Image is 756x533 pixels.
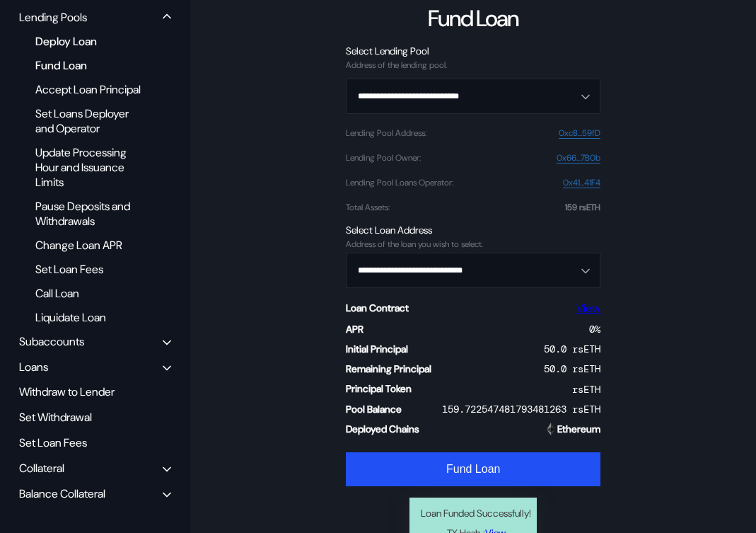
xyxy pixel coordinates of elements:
div: Subaccounts [19,334,84,349]
div: Select Loan Address [346,224,600,236]
div: Accept Loan Principal [28,80,154,99]
div: APR [346,323,364,336]
div: Set Loan Fees [28,260,154,279]
div: 159.722547481793481263 rsETH [442,403,600,415]
div: 0 % [589,323,600,336]
div: Lending Pool Loans Operator : [346,178,453,188]
div: Principal Token [346,382,412,395]
div: Change Loan APR [28,236,154,255]
div: Lending Pools [19,10,87,25]
div: Update Processing Hour and Issuance Limits [28,143,154,192]
div: Deploy Loan [28,32,154,51]
div: 50.0 rsETH [544,362,600,375]
a: 0x66...7B0b [557,153,600,164]
div: Call Loan [28,284,154,303]
div: 50.0 rsETH [544,343,600,355]
div: Deployed Chains [346,423,419,435]
div: Loans [19,360,48,374]
div: Total Assets : [346,202,390,212]
div: Withdraw to Lender [14,381,176,403]
button: Fund Loan [346,452,600,486]
div: Ethereum [557,423,600,435]
div: Address of the loan you wish to select. [346,239,600,249]
div: Pause Deposits and Withdrawals [28,197,154,231]
div: Lending Pool Address : [346,128,426,138]
div: Select Lending Pool [346,45,600,57]
div: Remaining Principal [346,362,431,375]
div: Liquidate Loan [28,308,154,327]
div: Fund Loan [28,56,154,75]
a: 0x41...41F4 [563,178,600,188]
div: Balance Collateral [19,486,105,501]
div: Loan Contract [346,302,409,314]
button: Open menu [346,253,600,288]
div: Loan Funded Successfully! [421,503,531,523]
a: View [576,301,600,316]
div: Lending Pool Owner : [346,153,421,163]
img: Ethereum [545,423,557,435]
div: Set Loan Fees [14,432,176,454]
div: Set Withdrawal [14,406,176,428]
div: Fund Loan [428,4,518,33]
div: Pool Balance [346,403,402,415]
div: 159 rsETH [565,202,600,212]
div: Collateral [19,461,64,476]
button: Open menu [346,79,600,114]
div: Set Loans Deployer and Operator [28,104,154,138]
a: 0xc8...59fD [559,128,600,139]
div: rsETH [572,383,600,396]
div: Initial Principal [346,343,408,355]
div: Address of the lending pool. [346,60,600,70]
